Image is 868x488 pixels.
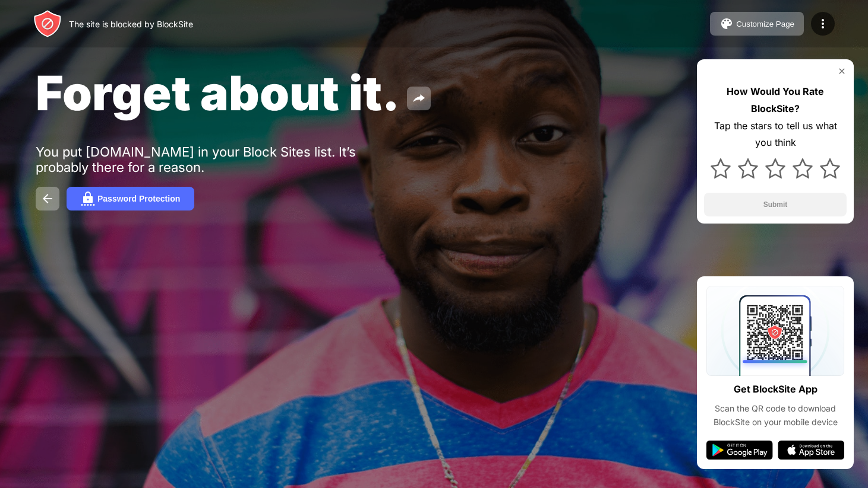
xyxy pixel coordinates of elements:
div: The site is blocked by BlockSite [69,19,193,29]
button: Password Protection [67,187,194,210]
img: star.svg [820,158,840,178]
img: header-logo.svg [33,9,62,38]
img: star.svg [765,158,785,178]
div: Customize Page [736,20,794,28]
img: back.svg [40,192,55,206]
div: Password Protection [97,194,180,203]
img: pallet.svg [719,17,734,31]
img: menu-icon.svg [816,17,830,31]
span: Forget about it. [36,64,400,122]
img: app-store.svg [778,441,844,460]
img: google-play.svg [706,441,773,460]
div: Get BlockSite App [734,381,818,398]
button: Customize Page [710,12,804,36]
img: qrcode.svg [706,286,844,376]
div: Tap the stars to tell us what you think [704,117,847,152]
div: Scan the QR code to download BlockSite on your mobile device [706,402,844,429]
div: How Would You Rate BlockSite? [704,83,847,117]
img: star.svg [738,158,758,178]
img: star.svg [793,158,813,178]
div: You put [DOMAIN_NAME] in your Block Sites list. It’s probably there for a reason. [36,144,403,175]
button: Submit [704,193,847,216]
img: share.svg [412,91,426,106]
img: rate-us-close.svg [837,66,847,76]
img: star.svg [711,158,731,178]
img: password.svg [81,192,95,206]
